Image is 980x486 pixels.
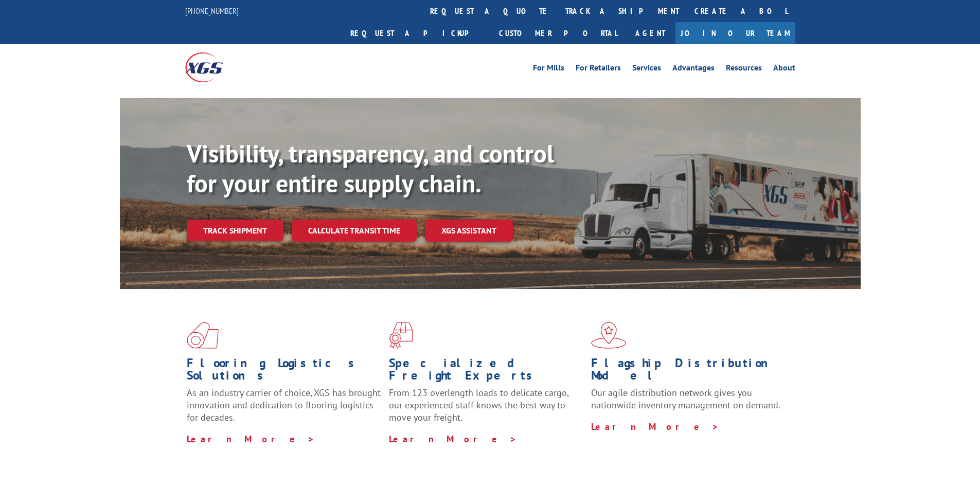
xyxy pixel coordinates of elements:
a: Resources [726,64,762,75]
a: Customer Portal [491,22,625,44]
a: For Mills [533,64,564,75]
a: Agent [625,22,675,44]
a: Advantages [672,64,715,75]
a: For Retailers [576,64,621,75]
a: Learn More > [389,433,517,445]
b: Visibility, transparency, and control for your entire supply chain. [187,137,554,199]
a: Learn More > [187,433,315,445]
span: As an industry carrier of choice, XGS has brought innovation and dedication to flooring logistics... [187,387,381,423]
a: Learn More > [591,421,719,433]
img: xgs-icon-focused-on-flooring-red [389,322,413,349]
a: Services [632,64,661,75]
a: About [773,64,795,75]
a: XGS ASSISTANT [425,220,513,242]
span: Our agile distribution network gives you nationwide inventory management on demand. [591,387,780,411]
a: Request a pickup [343,22,491,44]
img: xgs-icon-total-supply-chain-intelligence-red [187,322,219,349]
a: Track shipment [187,220,283,241]
h1: Flooring Logistics Solutions [187,357,381,387]
h1: Specialized Freight Experts [389,357,583,387]
img: xgs-icon-flagship-distribution-model-red [591,322,627,349]
p: From 123 overlength loads to delicate cargo, our experienced staff knows the best way to move you... [389,387,583,433]
a: [PHONE_NUMBER] [185,6,239,16]
h1: Flagship Distribution Model [591,357,786,387]
a: Join Our Team [675,22,795,44]
a: Calculate transit time [292,220,417,242]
